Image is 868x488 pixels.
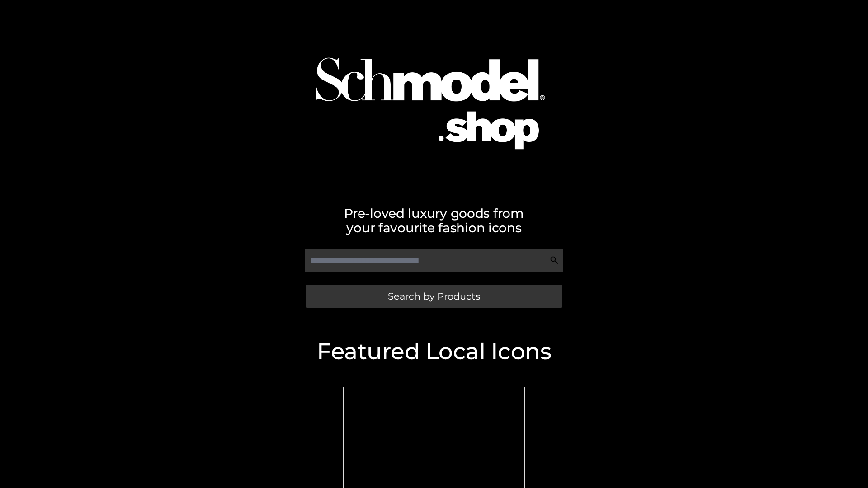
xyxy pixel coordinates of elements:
h2: Pre-loved luxury goods from your favourite fashion icons [176,206,692,235]
a: Search by Products [306,285,562,308]
img: Search Icon [550,256,559,265]
h2: Featured Local Icons​ [176,340,692,363]
span: Search by Products [388,291,480,301]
